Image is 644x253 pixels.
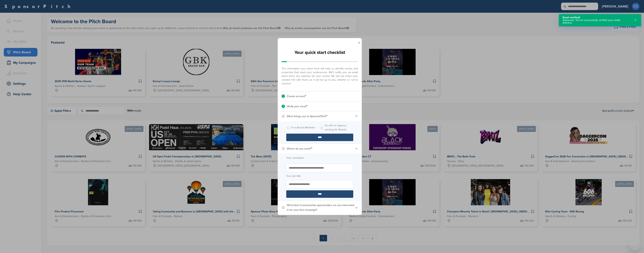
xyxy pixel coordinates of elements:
[563,19,631,24] div: Awesome. You’ve successfully verified your email address.
[287,146,312,151] p: Where do you work?
[563,16,631,19] div: Email verified!
[282,95,285,98] div: 1
[287,94,306,99] p: Create account
[294,48,345,57] h2: Your quick start checklist
[282,147,285,150] div: 4
[633,16,637,24] button: Close
[287,104,308,109] p: Verify your email
[355,115,358,118] img: Checklist arrow 1
[355,206,358,209] img: Checklist arrow 2
[355,147,358,150] img: Checklist arrow 1
[286,156,353,160] label: Your workplace:
[287,203,355,212] p: What kind of partnership opportunities are you interested in for your first campaign?
[325,124,353,132] label: I'm with an Agency working for Brands
[282,105,285,108] div: 2
[291,126,315,130] label: I'm a Brand Marketer
[282,65,358,86] span: The information you share here will help us identify events and properties that meet your prefere...
[286,174,353,178] label: Your job title:
[287,114,327,119] p: What brings you to SponsorPitch?
[282,115,285,118] div: 3
[629,238,641,250] iframe: Button to launch messaging window
[358,41,360,44] a: x
[282,206,285,209] div: 5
